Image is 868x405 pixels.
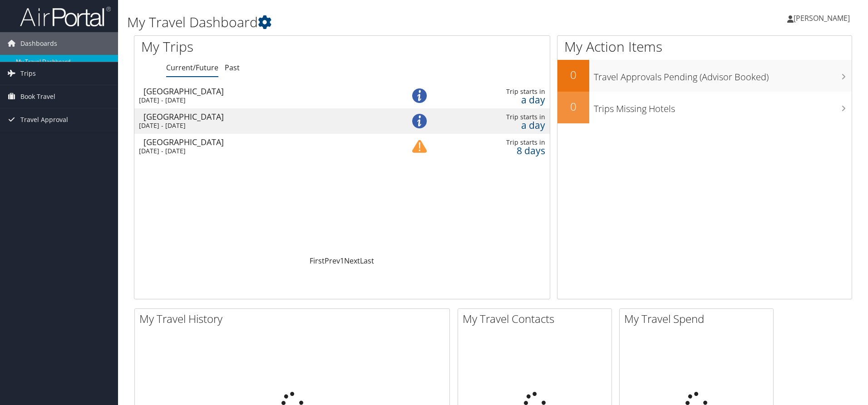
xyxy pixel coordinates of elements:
h2: 0 [557,67,589,83]
a: Current/Future [166,63,218,73]
h2: My Travel History [139,311,449,327]
a: Past [225,63,240,73]
a: First [310,256,325,266]
a: 0Travel Approvals Pending (Advisor Booked) [557,60,852,92]
div: [GEOGRAPHIC_DATA] [143,138,385,146]
div: a day [454,121,545,129]
img: alert-flat-solid-info.png [412,114,427,128]
a: Prev [325,256,340,266]
a: Last [360,256,374,266]
h1: My Travel Dashboard [127,13,615,32]
div: [DATE] - [DATE] [139,147,380,155]
div: 8 days [454,146,545,155]
h3: Trips Missing Hotels [594,98,852,115]
a: 0Trips Missing Hotels [557,92,852,123]
div: Trip starts in [454,88,545,96]
a: [PERSON_NAME] [787,5,859,32]
h2: My Travel Contacts [463,311,612,327]
div: [GEOGRAPHIC_DATA] [143,112,385,121]
div: a day [454,96,545,104]
h1: My Trips [141,37,370,56]
img: alert-flat-solid-caution.png [412,139,427,154]
div: Trip starts in [454,138,545,146]
div: [DATE] - [DATE] [139,96,380,104]
img: airportal-logo.png [20,6,111,27]
span: Dashboards [20,32,57,55]
a: 1 [340,256,344,266]
h1: My Action Items [557,37,852,56]
h2: 0 [557,99,589,114]
span: [PERSON_NAME] [794,13,850,23]
h3: Travel Approvals Pending (Advisor Booked) [594,66,852,83]
img: alert-flat-solid-info.png [412,88,427,103]
span: Book Travel [20,85,55,108]
span: Trips [20,62,36,85]
h2: My Travel Spend [624,311,773,327]
div: [DATE] - [DATE] [139,122,380,130]
a: Next [344,256,360,266]
div: Trip starts in [454,113,545,121]
div: [GEOGRAPHIC_DATA] [143,87,385,95]
span: Travel Approval [20,108,68,131]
